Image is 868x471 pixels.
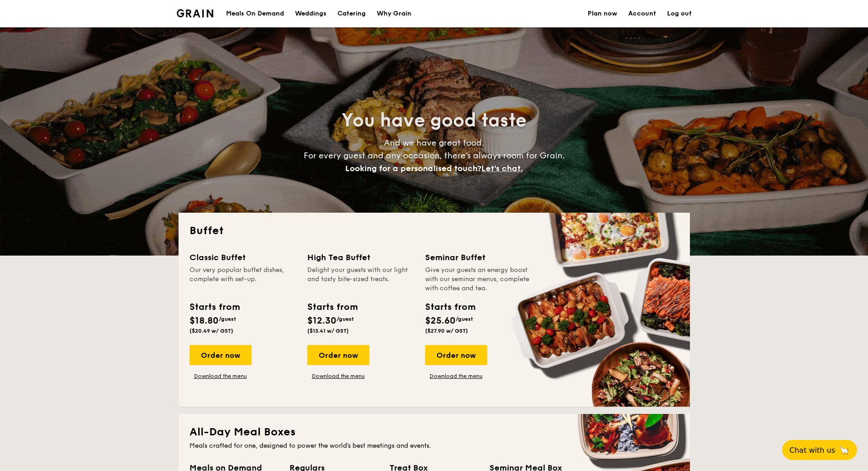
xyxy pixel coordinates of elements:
span: $12.30 [307,315,337,326]
span: You have good taste [342,110,526,131]
img: Grain [177,9,214,17]
div: Starts from [425,300,475,314]
a: Download the menu [189,372,252,380]
div: High Tea Buffet [307,251,414,264]
a: Logotype [177,9,214,17]
span: Chat with us [789,446,835,455]
button: Chat with us🦙 [782,440,857,460]
a: Download the menu [307,372,369,380]
span: /guest [456,316,473,322]
span: ($20.49 w/ GST) [189,328,233,334]
div: Classic Buffet [189,251,296,264]
div: Order now [307,345,369,365]
span: ($13.41 w/ GST) [307,328,349,334]
span: Looking for a personalised touch? [345,163,481,173]
h2: Buffet [189,224,679,238]
span: $18.80 [189,315,219,326]
span: And we have great food. For every guest and any occasion, there’s always room for Grain. [304,138,565,173]
div: Give your guests an energy boost with our seminar menus, complete with coffee and tea. [425,266,532,293]
div: Order now [425,345,487,365]
span: $25.60 [425,315,456,326]
span: 🦙 [839,445,850,455]
span: /guest [219,316,236,322]
a: Download the menu [425,372,487,380]
span: /guest [337,316,354,322]
div: Starts from [307,300,357,314]
div: Delight your guests with our light and tasty bite-sized treats. [307,266,414,293]
div: Meals crafted for one, designed to power the world's best meetings and events. [189,441,679,450]
span: Let's chat. [481,163,523,173]
span: ($27.90 w/ GST) [425,328,468,334]
h2: All-Day Meal Boxes [189,425,679,440]
div: Order now [189,345,252,365]
div: Our very popular buffet dishes, complete with set-up. [189,266,296,293]
div: Starts from [189,300,239,314]
div: Seminar Buffet [425,251,532,264]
